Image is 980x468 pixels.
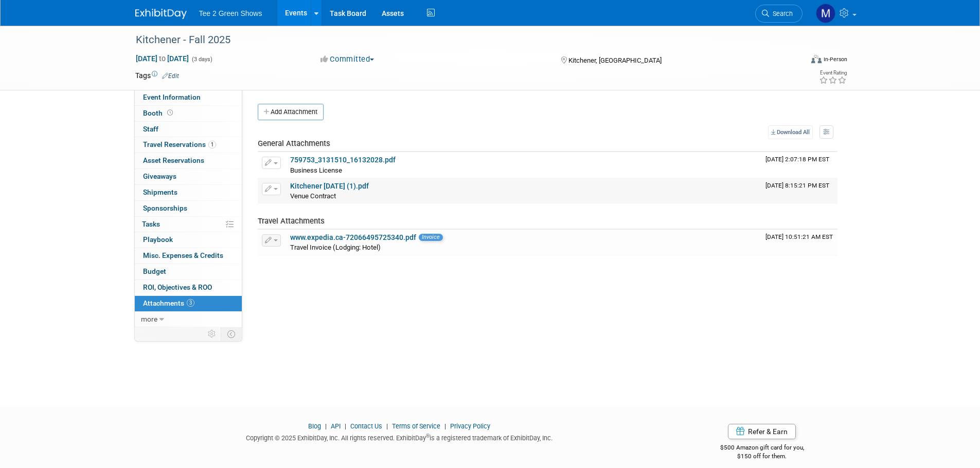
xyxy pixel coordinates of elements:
span: Attachments [143,299,194,307]
span: Shipments [143,188,177,196]
span: Upload Timestamp [765,233,833,240]
div: Kitchener - Fall 2025 [132,31,787,49]
span: to [157,54,167,63]
div: Event Rating [819,70,847,76]
div: In-Person [823,55,847,63]
td: Tags [135,70,179,81]
a: Privacy Policy [450,422,490,430]
a: Playbook [135,232,242,248]
td: Upload Timestamp [761,230,838,255]
img: Michael Kruger [816,4,835,23]
a: Booth [135,106,242,121]
a: Misc. Expenses & Credits [135,248,242,264]
a: Asset Reservations [135,153,242,169]
span: General Attachments [258,139,330,148]
span: Event Information [143,93,201,101]
button: Add Attachment [258,104,324,120]
span: more [141,315,157,323]
span: Budget [143,267,166,275]
div: Event Format [742,53,848,69]
span: Travel Reservations [143,140,216,148]
span: Booth not reserved yet [165,109,175,117]
span: (3 days) [191,56,212,63]
span: Travel Invoice (Lodging: Hotel) [290,244,381,251]
span: | [442,422,449,430]
span: Kitchener, [GEOGRAPHIC_DATA] [568,57,662,64]
span: Search [769,10,793,17]
a: Budget [135,264,242,279]
a: Staff [135,122,242,137]
a: Search [755,5,803,23]
a: Kitchener [DATE] (1).pdf [290,182,369,190]
span: Tasks [142,220,160,228]
td: Toggle Event Tabs [221,327,242,341]
a: Contact Us [350,422,382,430]
span: Playbook [143,235,173,244]
span: Travel Attachments [258,216,325,226]
td: Personalize Event Tab Strip [203,327,221,341]
span: Invoice [419,234,443,240]
span: | [323,422,329,430]
span: [DATE] [DATE] [135,54,189,63]
a: Event Information [135,90,242,105]
span: Giveaways [143,172,176,180]
span: Booth [143,109,175,117]
span: 1 [208,141,216,148]
img: Format-Inperson.png [811,55,822,63]
td: Upload Timestamp [761,152,838,178]
span: | [342,422,349,430]
a: Blog [308,422,321,430]
sup: ® [426,433,430,439]
span: Upload Timestamp [765,156,829,163]
span: Business License [290,166,342,174]
a: Attachments3 [135,296,242,311]
span: Staff [143,125,158,133]
a: ROI, Objectives & ROO [135,280,242,295]
span: Sponsorships [143,204,187,212]
a: Edit [162,72,179,80]
span: 3 [187,299,194,307]
a: Tasks [135,217,242,232]
a: Travel Reservations1 [135,137,242,153]
span: Misc. Expenses & Credits [143,251,223,259]
a: 759753_3131510_16132028.pdf [290,156,396,164]
a: Terms of Service [392,422,440,430]
button: Committed [317,54,378,65]
span: ROI, Objectives & ROO [143,283,212,291]
a: Download All [768,125,813,139]
img: ExhibitDay [135,9,187,19]
a: Sponsorships [135,201,242,216]
span: Venue Contract [290,192,336,200]
a: www.expedia.ca-72066495725340.pdf [290,233,416,241]
td: Upload Timestamp [761,178,838,204]
span: Upload Timestamp [765,182,829,189]
div: Copyright © 2025 ExhibitDay, Inc. All rights reserved. ExhibitDay is a registered trademark of Ex... [135,431,664,443]
a: Refer & Earn [728,424,796,439]
div: $150 off for them. [679,452,845,461]
a: more [135,312,242,327]
span: Asset Reservations [143,156,204,164]
span: Tee 2 Green Shows [199,9,262,17]
div: $500 Amazon gift card for you, [679,437,845,460]
a: Shipments [135,185,242,200]
span: | [384,422,390,430]
a: API [331,422,341,430]
a: Giveaways [135,169,242,184]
